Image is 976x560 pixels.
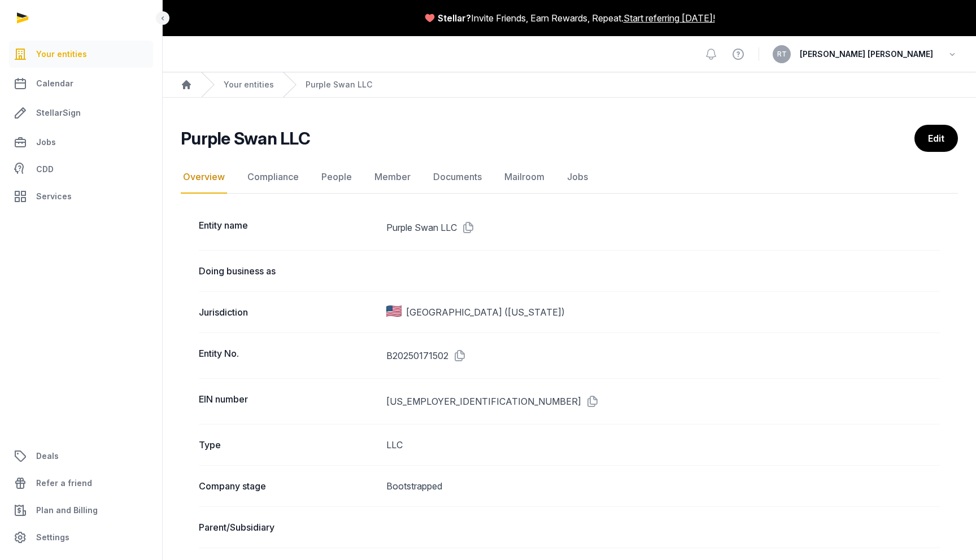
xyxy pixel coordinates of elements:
a: Deals [9,443,153,470]
button: RT [773,45,791,63]
a: Your entities [9,41,153,68]
dt: Entity No. [199,347,377,365]
span: CDD [36,163,54,176]
a: CDD [9,158,153,181]
a: People [319,161,354,194]
a: Jobs [9,129,153,156]
dt: Doing business as [199,264,377,278]
a: Edit [914,125,958,152]
a: Mailroom [502,161,547,194]
span: Services [36,190,72,203]
a: Compliance [245,161,301,194]
a: Jobs [565,161,590,194]
span: Plan and Billing [36,504,98,517]
dt: Jurisdiction [199,305,377,319]
a: StellarSign [9,99,153,126]
span: [GEOGRAPHIC_DATA] ([US_STATE]) [406,305,565,319]
dd: LLC [386,438,940,452]
a: Start referring [DATE]! [624,11,715,25]
a: Services [9,183,153,210]
a: Refer a friend [9,470,153,497]
nav: Breadcrumb [163,72,976,98]
a: Purple Swan LLC [306,79,372,90]
nav: Tabs [181,161,958,194]
dd: Purple Swan LLC [386,218,940,237]
a: Your entities [224,79,274,90]
span: Settings [36,531,69,544]
dd: B20250171502 [386,347,940,365]
a: Overview [181,161,227,194]
span: Your entities [36,47,87,61]
span: Calendar [36,77,73,90]
span: RT [777,51,787,58]
a: Plan and Billing [9,497,153,524]
a: Settings [9,524,153,551]
a: Calendar [9,70,153,97]
span: StellarSign [36,106,81,120]
span: Refer a friend [36,476,92,490]
dt: EIN number [199,392,377,410]
dd: [US_EMPLOYER_IDENTIFICATION_NUMBER] [386,392,940,410]
h2: Purple Swan LLC [181,128,310,148]
dt: Parent/Subsidiary [199,520,377,534]
dt: Entity name [199,218,377,237]
a: Documents [431,161,484,194]
iframe: Chat Widget [773,429,976,560]
dd: Bootstrapped [386,479,940,493]
span: [PERSON_NAME] [PERSON_NAME] [800,47,933,61]
a: Member [372,161,413,194]
span: Deals [36,449,59,463]
dt: Company stage [199,479,377,493]
span: Stellar? [438,11,471,25]
span: Jobs [36,135,56,149]
dt: Type [199,438,377,452]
